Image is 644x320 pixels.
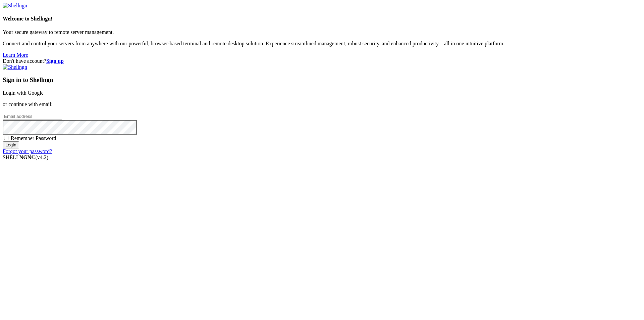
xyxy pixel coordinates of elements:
input: Remember Password [4,136,8,140]
a: Login with Google [3,90,44,96]
h4: Welcome to Shellngn! [3,16,641,22]
img: Shellngn [3,64,27,70]
img: Shellngn [3,3,27,9]
a: Forgot your password? [3,148,52,154]
span: Remember Password [11,135,56,141]
b: NGN [19,154,32,160]
input: Login [3,141,19,148]
p: Your secure gateway to remote server management. [3,29,641,35]
div: Don't have account? [3,58,641,64]
a: Learn More [3,52,28,58]
span: SHELL © [3,154,48,160]
p: or continue with email: [3,101,641,107]
p: Connect and control your servers from anywhere with our powerful, browser-based terminal and remo... [3,41,641,47]
a: Sign up [46,58,64,64]
span: 4.2.0 [36,154,49,160]
input: Email address [3,113,62,120]
h3: Sign in to Shellngn [3,76,641,84]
